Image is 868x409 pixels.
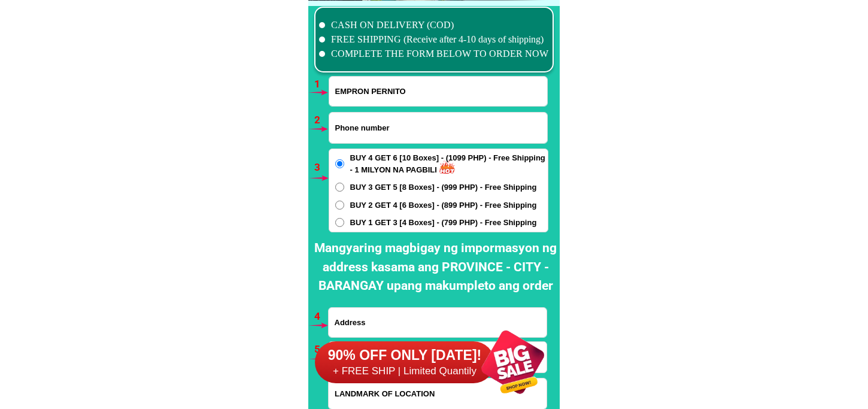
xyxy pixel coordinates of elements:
h6: 4 [314,309,328,325]
h2: Mangyaring magbigay ng impormasyon ng address kasama ang PROVINCE - CITY - BARANGAY upang makumpl... [311,239,560,296]
span: BUY 1 GET 3 [4 Boxes] - (799 PHP) - Free Shipping [350,217,537,229]
input: Input address [329,308,547,337]
input: BUY 3 GET 5 [8 Boxes] - (999 PHP) - Free Shipping [335,183,344,192]
h6: + FREE SHIP | Limited Quantily [315,365,494,378]
input: Input full_name [329,77,547,106]
h6: 2 [314,113,328,128]
h6: 3 [314,160,328,175]
h6: 1 [314,77,328,92]
span: BUY 4 GET 6 [10 Boxes] - (1099 PHP) - Free Shipping - 1 MILYON NA PAGBILI [350,152,548,175]
span: BUY 3 GET 5 [8 Boxes] - (999 PHP) - Free Shipping [350,181,537,193]
span: BUY 2 GET 4 [6 Boxes] - (899 PHP) - Free Shipping [350,199,537,211]
input: BUY 1 GET 3 [4 Boxes] - (799 PHP) - Free Shipping [335,218,344,227]
h6: 90% OFF ONLY [DATE]! [315,347,494,365]
li: CASH ON DELIVERY (COD) [319,18,549,32]
li: COMPLETE THE FORM BELOW TO ORDER NOW [319,47,549,61]
input: Input phone_number [329,113,547,143]
input: BUY 4 GET 6 [10 Boxes] - (1099 PHP) - Free Shipping - 1 MILYON NA PAGBILI [335,159,344,168]
h6: 5 [314,342,328,358]
input: BUY 2 GET 4 [6 Boxes] - (899 PHP) - Free Shipping [335,201,344,210]
li: FREE SHIPPING (Receive after 4-10 days of shipping) [319,32,549,47]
